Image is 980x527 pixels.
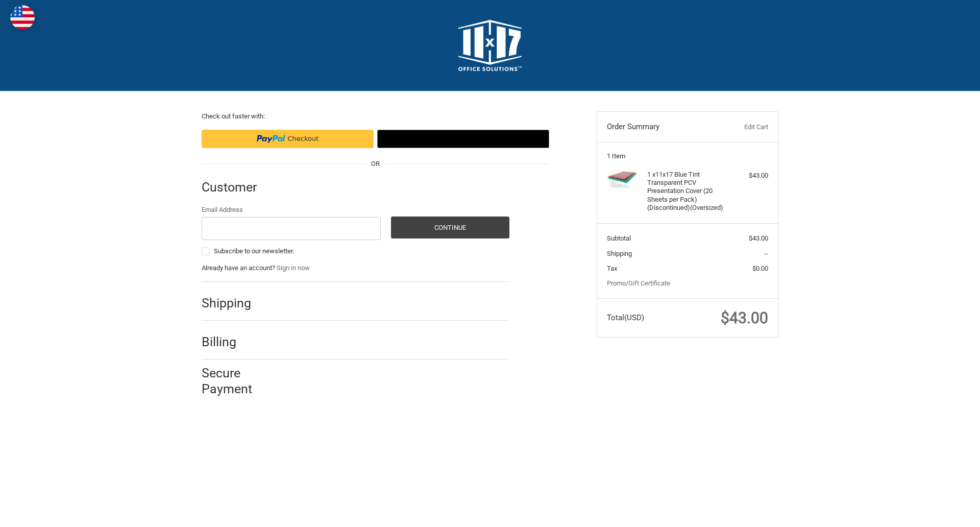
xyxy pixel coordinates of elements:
[607,152,768,160] h3: 1 Item
[607,313,644,322] span: Total (USD)
[749,234,768,242] span: $43.00
[728,171,768,181] div: $43.00
[214,247,294,255] span: Subscribe to our newsletter.
[202,205,381,215] label: Email Address
[202,263,509,273] p: Already have an account?
[10,5,35,30] img: duty and tax information for United States
[607,279,670,287] a: Promo/Gift Certificate
[202,295,261,311] h2: Shipping
[202,179,261,195] h2: Customer
[607,122,718,132] h3: Order Summary
[607,265,617,272] span: Tax
[377,130,549,148] button: Google Pay
[202,111,549,122] p: Check out faster with:
[721,309,768,327] span: $43.00
[607,250,632,257] span: Shipping
[718,122,768,132] a: Edit Cart
[752,265,768,272] span: $0.00
[764,250,768,257] span: --
[202,130,374,148] iframe: PayPal-paypal
[458,20,522,71] img: 11x17.com
[202,334,261,350] h2: Billing
[391,217,509,238] button: Continue
[202,365,271,397] h2: Secure Payment
[896,499,980,527] iframe: Google Customer Reviews
[607,234,631,242] span: Subtotal
[366,159,385,169] span: OR
[277,264,310,272] a: Sign in now
[647,171,725,212] h4: 1 x 11x17 Blue Tint Transparent PCV Presentation Cover (20 Sheets per Pack)(Discontinued)(Oversized)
